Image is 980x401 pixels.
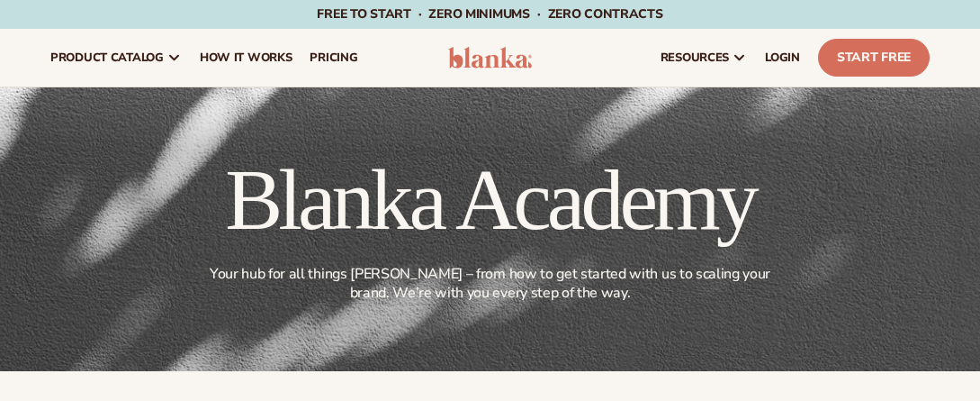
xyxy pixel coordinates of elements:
a: resources [652,29,756,87]
span: product catalog [50,50,164,65]
h1: Blanka Academy [200,157,781,243]
iframe: Intercom live chat [918,340,961,383]
span: How It Works [200,50,292,65]
span: LOGIN [765,50,800,65]
a: How It Works [191,29,301,87]
p: Your hub for all things [PERSON_NAME] – from how to get started with us to scaling your brand. We... [203,265,778,303]
span: resources [661,50,729,65]
span: pricing [310,50,357,65]
a: product catalog [41,29,191,87]
span: Free to start · ZERO minimums · ZERO contracts [317,5,662,23]
img: logo [448,47,532,68]
a: Start Free [818,39,930,77]
a: LOGIN [756,29,809,87]
a: pricing [301,29,366,87]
